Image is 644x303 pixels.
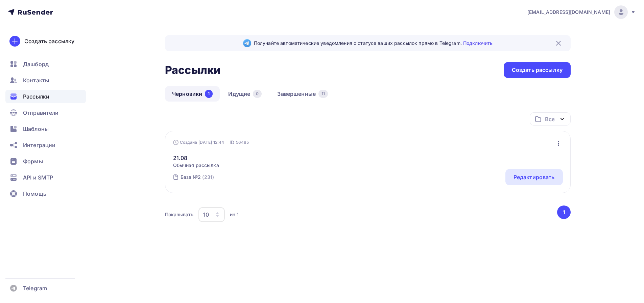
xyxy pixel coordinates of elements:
span: Получайте автоматические уведомления о статусе ваших рассылок прямо в Telegram. [254,40,493,47]
span: Интеграции [23,141,55,149]
span: Контакты [23,76,49,84]
div: Создать рассылку [24,37,74,45]
div: Показывать [165,211,193,218]
a: Идущие0 [221,86,269,102]
span: Формы [23,157,43,165]
div: Создать рассылку [512,66,563,74]
div: Создана [DATE] 12:44 [173,140,224,145]
a: Контакты [5,74,86,87]
button: Все [530,112,571,126]
div: (231) [202,174,214,181]
h2: Рассылки [165,63,220,77]
a: 21.08 [173,154,219,162]
a: Шаблоны [5,122,86,136]
span: Рассылки [23,92,49,101]
a: Отправители [5,106,86,119]
div: 10 [203,211,209,219]
a: [EMAIL_ADDRESS][DOMAIN_NAME] [527,5,636,19]
span: ID [230,139,234,146]
div: Все [545,115,554,123]
ul: Pagination [556,205,571,219]
a: Рассылки [5,90,86,103]
a: База №2 (231) [180,172,215,183]
div: из 1 [230,211,239,218]
div: База №2 [181,174,201,181]
span: Обычная рассылка [173,162,219,169]
div: Редактировать [514,173,555,181]
div: 0 [253,90,262,98]
div: 11 [318,90,328,98]
span: [EMAIL_ADDRESS][DOMAIN_NAME] [527,9,610,16]
span: API и SMTP [23,173,53,182]
span: Telegram [23,284,47,292]
a: Дашборд [5,57,86,71]
span: Шаблоны [23,125,49,133]
span: Дашборд [23,60,49,68]
button: 10 [198,207,225,222]
span: 56485 [236,139,249,146]
div: 1 [205,90,213,98]
a: Завершенные11 [270,86,335,102]
a: Подключить [463,40,493,46]
button: Go to page 1 [557,205,571,219]
img: Telegram [243,39,251,47]
span: Помощь [23,190,46,198]
a: Формы [5,155,86,168]
span: Отправители [23,109,59,117]
a: Черновики1 [165,86,220,102]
